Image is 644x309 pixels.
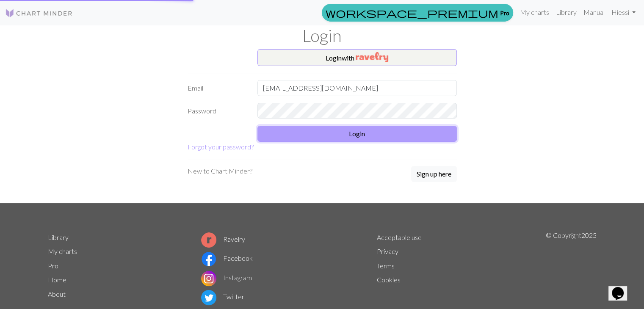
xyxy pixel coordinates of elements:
a: Sign up here [411,166,457,183]
a: Cookies [377,276,401,284]
a: Forgot your password? [188,143,254,151]
img: Twitter logo [201,290,216,305]
button: Login [257,126,457,142]
span: workspace_premium [326,7,498,19]
a: Hiessi [608,4,639,21]
a: Manual [580,4,608,21]
label: Password [182,103,252,119]
a: Pro [322,4,513,22]
iframe: chat widget [608,275,636,301]
a: Instagram [201,273,252,281]
a: Facebook [201,254,253,262]
a: Home [48,276,66,284]
a: Pro [48,262,58,270]
img: Instagram logo [201,271,216,286]
label: Email [182,80,252,96]
a: My charts [517,4,553,21]
a: Acceptable use [377,233,422,241]
a: Twitter [201,292,244,301]
img: Logo [5,8,73,18]
img: Ravelry [356,52,388,62]
a: About [48,290,66,298]
button: Loginwith [257,49,457,66]
a: Privacy [377,247,398,255]
p: New to Chart Minder? [188,166,252,176]
img: Facebook logo [201,251,216,267]
a: My charts [48,247,77,255]
a: Library [48,233,69,241]
p: © Copyright 2025 [546,230,597,307]
a: Library [553,4,580,21]
button: Sign up here [411,166,457,182]
a: Ravelry [201,235,245,243]
h1: Login [43,25,602,46]
a: Terms [377,262,395,270]
img: Ravelry logo [201,232,216,248]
